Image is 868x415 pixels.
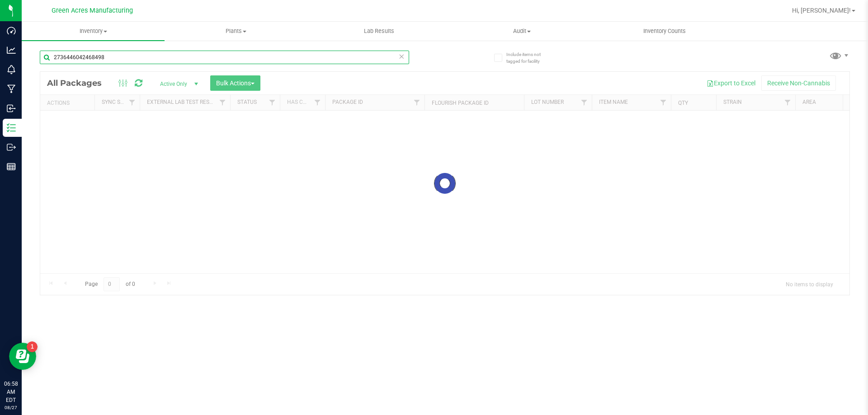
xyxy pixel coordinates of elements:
span: Green Acres Manufacturing [52,7,133,14]
a: Inventory Counts [593,22,736,41]
span: Hi, [PERSON_NAME]! [792,7,851,14]
a: Plants [165,22,307,41]
span: Include items not tagged for facility [506,51,552,65]
span: Inventory Counts [631,27,698,35]
inline-svg: Inventory [7,123,16,132]
inline-svg: Inbound [7,104,16,113]
p: 06:58 AM EDT [4,380,18,404]
a: Lab Results [307,22,450,41]
a: Audit [450,22,593,41]
iframe: Resource center [9,343,36,370]
inline-svg: Analytics [7,46,16,55]
inline-svg: Monitoring [7,65,16,74]
inline-svg: Dashboard [7,26,16,35]
inline-svg: Manufacturing [7,84,16,93]
span: Audit [451,27,593,35]
p: 08/27 [4,404,18,411]
span: Inventory [22,27,165,35]
span: Plants [165,27,307,35]
inline-svg: Reports [7,162,16,171]
span: Lab Results [352,27,406,35]
span: Clear [398,51,405,62]
input: Search Package ID, Item Name, SKU, Lot or Part Number... [40,51,409,64]
a: Inventory [22,22,165,41]
iframe: Resource center unread badge [27,341,38,352]
inline-svg: Outbound [7,143,16,152]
